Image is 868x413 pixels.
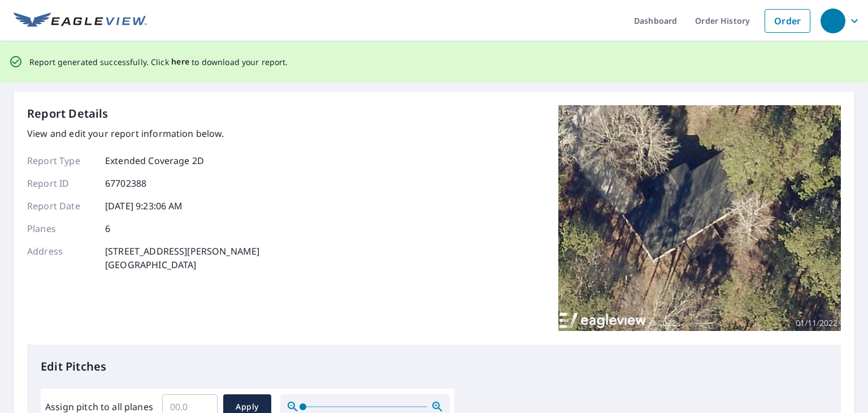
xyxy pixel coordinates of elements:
[27,154,95,167] p: Report Type
[27,244,95,272] p: Address
[105,199,183,213] p: [DATE] 9:23:06 AM
[105,244,259,272] p: [STREET_ADDRESS][PERSON_NAME] [GEOGRAPHIC_DATA]
[29,55,288,69] p: Report generated successfully. Click to download your report.
[14,12,147,29] img: EV Logo
[558,105,841,332] img: Top image
[105,177,146,190] p: 67702388
[27,127,259,140] p: View and edit your report information below.
[27,222,95,235] p: Planes
[27,177,95,190] p: Report ID
[765,9,810,33] a: Order
[27,199,95,213] p: Report Date
[27,105,108,122] p: Report Details
[105,154,204,167] p: Extended Coverage 2D
[41,358,827,375] p: Edit Pitches
[171,55,190,69] button: here
[105,222,110,235] p: 6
